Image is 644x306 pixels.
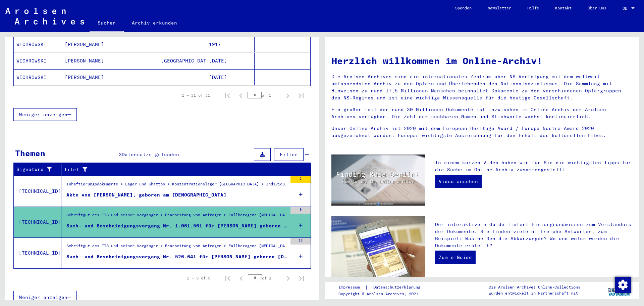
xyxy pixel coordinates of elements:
button: Last page [295,271,308,285]
a: Suchen [90,15,124,32]
a: Datenschutzerklärung [368,284,428,291]
div: Themen [15,147,45,159]
button: Previous page [234,271,248,285]
p: Die Arolsen Archives Online-Collections [489,284,580,290]
span: Datensätze gefunden [122,151,179,158]
button: First page [221,89,234,102]
div: 9 [290,207,311,214]
img: eguide.jpg [331,216,425,279]
span: DE [623,6,630,11]
mat-cell: WICHROWSKI [14,69,62,85]
mat-cell: WICHROWSKI [14,36,62,52]
span: Weniger anzeigen [19,112,67,118]
div: 1 – 21 of 21 [182,92,210,98]
button: Next page [281,271,295,285]
div: Titel [64,166,294,173]
mat-cell: [PERSON_NAME] [62,53,110,69]
div: Titel [64,164,303,175]
img: video.jpg [331,155,425,206]
td: [TECHNICAL_ID] [14,176,61,207]
div: Akte von [PERSON_NAME], geboren am [DEMOGRAPHIC_DATA] [66,191,226,199]
td: [TECHNICAL_ID] [14,207,61,237]
mat-cell: WICHROWSKI [14,53,62,69]
mat-cell: 1917 [206,36,255,52]
p: Ein großer Teil der rund 30 Millionen Dokumente ist inzwischen im Online-Archiv der Arolsen Archi... [331,106,632,120]
mat-cell: [DATE] [206,53,255,69]
p: Unser Online-Archiv ist 2020 mit dem European Heritage Award / Europa Nostra Award 2020 ausgezeic... [331,125,632,139]
td: [TECHNICAL_ID] [14,237,61,268]
button: First page [221,271,234,285]
span: Weniger anzeigen [19,294,67,300]
img: Arolsen_neg.svg [5,8,84,25]
a: Impressum [338,284,365,291]
span: Filter [280,151,298,158]
img: yv_logo.png [607,282,632,299]
a: Video ansehen [435,175,482,188]
div: Such- und Bescheinigungsvorgang Nr. 1.061.561 für [PERSON_NAME] geboren [DEMOGRAPHIC_DATA] oder03... [66,222,287,229]
mat-cell: [PERSON_NAME] [62,69,110,85]
div: of 1 [248,275,281,281]
button: Filter [274,148,304,161]
div: Inhaftierungsdokumente > Lager und Ghettos > Konzentrationslager [GEOGRAPHIC_DATA] > Individuelle... [66,181,287,190]
a: Archiv erkunden [124,15,185,31]
div: 1 – 3 of 3 [187,275,210,281]
div: Signature [16,166,53,173]
div: Schriftgut des ITS und seiner Vorgänger > Bearbeitung von Anfragen > Fallbezogene [MEDICAL_DATA] ... [66,212,287,221]
p: wurden entwickelt in Partnerschaft mit [489,290,580,296]
button: Previous page [234,89,248,102]
mat-cell: [PERSON_NAME] [62,36,110,52]
a: Zum e-Guide [435,251,476,264]
div: of 1 [248,92,281,98]
mat-cell: [GEOGRAPHIC_DATA] [158,53,207,69]
div: 13 [290,238,311,245]
button: Next page [281,89,294,102]
button: Weniger anzeigen [13,108,77,121]
mat-cell: [DATE] [206,69,255,85]
div: Signature [16,164,61,175]
div: Such- und Bescheinigungsvorgang Nr. 526.641 für [PERSON_NAME] geboren [DEMOGRAPHIC_DATA] oder1929 [66,253,287,260]
p: In einem kurzen Video haben wir für Sie die wichtigsten Tipps für die Suche im Online-Archiv zusa... [435,159,632,173]
span: 3 [119,151,122,158]
img: Zustimmung ändern [615,277,631,293]
button: Last page [294,89,308,102]
div: 2 [290,176,311,183]
p: Der interaktive e-Guide liefert Hintergrundwissen zum Verständnis der Dokumente. Sie finden viele... [435,221,632,249]
h1: Herzlich willkommen im Online-Archiv! [331,54,632,68]
p: Die Arolsen Archives sind ein internationales Zentrum über NS-Verfolgung mit dem weltweit umfasse... [331,73,632,101]
div: Schriftgut des ITS und seiner Vorgänger > Bearbeitung von Anfragen > Fallbezogene [MEDICAL_DATA] ... [66,243,287,252]
div: | [338,284,428,291]
button: Weniger anzeigen [13,291,77,304]
p: Copyright © Arolsen Archives, 2021 [338,291,428,297]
